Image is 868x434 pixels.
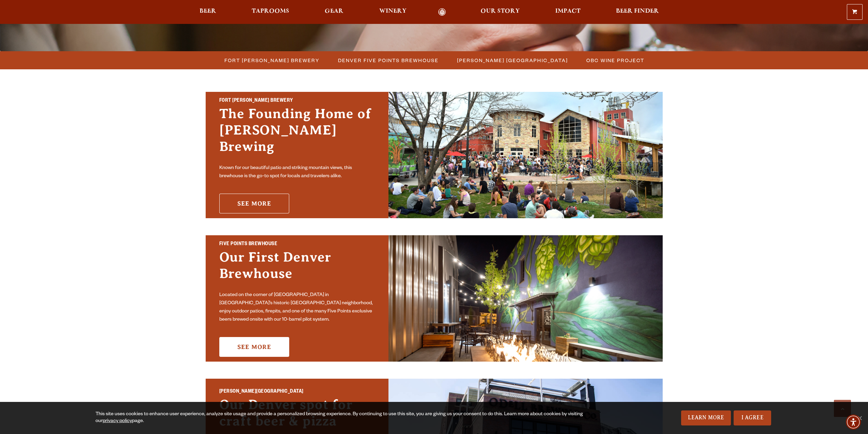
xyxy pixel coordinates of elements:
[219,291,375,324] p: Located on the corner of [GEOGRAPHIC_DATA] in [GEOGRAPHIC_DATA]’s historic [GEOGRAPHIC_DATA] neig...
[320,8,348,16] a: Gear
[247,8,294,16] a: Taprooms
[846,415,861,430] div: Accessibility Menu
[219,164,375,181] p: Known for our beautiful patio and striking mountain views, this brewhouse is the go-to spot for l...
[551,8,585,16] a: Impact
[388,235,663,362] img: Promo Card Aria Label'
[219,337,289,357] a: See More
[219,388,375,396] h2: [PERSON_NAME][GEOGRAPHIC_DATA]
[252,9,289,14] span: Taprooms
[734,410,771,425] a: I Agree
[476,8,524,16] a: Our Story
[338,55,439,65] span: Denver Five Points Brewhouse
[103,419,132,424] a: privacy policy
[95,411,596,425] div: This site uses cookies to enhance user experience, analyze site usage and provide a personalized ...
[219,240,375,249] h2: Five Points Brewhouse
[388,92,663,218] img: Fort Collins Brewery & Taproom'
[219,97,375,106] h2: Fort [PERSON_NAME] Brewery
[220,55,323,65] a: Fort [PERSON_NAME] Brewery
[834,400,851,417] a: Scroll to top
[219,194,289,213] a: See More
[379,9,407,14] span: Winery
[582,55,648,65] a: OBC Wine Project
[453,55,571,65] a: [PERSON_NAME] [GEOGRAPHIC_DATA]
[681,410,731,425] a: Learn More
[195,8,221,16] a: Beer
[457,55,568,65] span: [PERSON_NAME] [GEOGRAPHIC_DATA]
[219,106,375,162] h3: The Founding Home of [PERSON_NAME] Brewing
[200,9,216,14] span: Beer
[586,55,644,65] span: OBC Wine Project
[375,8,411,16] a: Winery
[612,8,663,16] a: Beer Finder
[555,9,580,14] span: Impact
[481,9,520,14] span: Our Story
[219,249,375,289] h3: Our First Denver Brewhouse
[224,55,320,65] span: Fort [PERSON_NAME] Brewery
[616,9,659,14] span: Beer Finder
[429,8,455,16] a: Odell Home
[334,55,442,65] a: Denver Five Points Brewhouse
[325,9,343,14] span: Gear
